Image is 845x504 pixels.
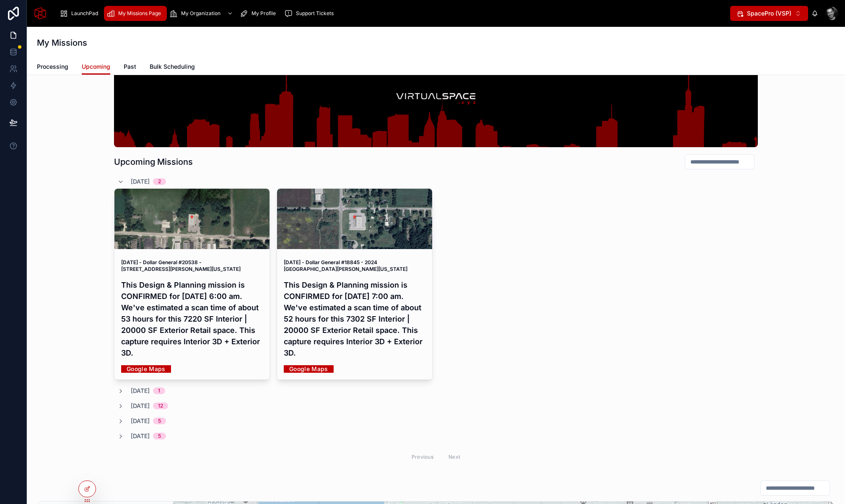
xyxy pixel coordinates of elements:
span: [DATE] [131,387,150,395]
h4: This Design & Planning mission is CONFIRMED for [DATE] 7:00 am. We've estimated a scan time of ab... [284,279,425,359]
span: Processing [37,62,68,71]
div: 1 [158,387,160,394]
div: 18570-State-Road-10,-Culver,-Indiana,-46511_Google-Map.png [114,189,270,249]
span: [DATE] [131,177,150,186]
div: 5 [158,433,161,439]
span: Support Tickets [296,10,334,17]
span: Bulk Scheduling [150,62,195,71]
h1: My Missions [37,37,87,49]
strong: [DATE] - Dollar General #20538 - [STREET_ADDRESS][PERSON_NAME][US_STATE] [121,259,241,272]
a: My Profile [237,6,282,21]
a: Past [124,59,136,76]
a: My Missions Page [104,6,167,21]
a: [DATE] - Dollar General #20538 - [STREET_ADDRESS][PERSON_NAME][US_STATE]This Design & Planning mi... [114,188,270,380]
a: Google Maps [121,362,171,375]
span: My Profile [251,10,276,17]
h1: Upcoming Missions [114,156,193,168]
a: My Organization [167,6,237,21]
a: Upcoming [82,59,110,75]
a: Google Maps [284,362,334,375]
div: scrollable content [54,4,730,23]
strong: [DATE] - Dollar General #18845 - 2024 [GEOGRAPHIC_DATA][PERSON_NAME][US_STATE] [284,259,407,272]
a: Processing [37,59,68,76]
span: SpacePro (VSP) [747,9,791,18]
span: LaunchPad [71,10,98,17]
span: [DATE] [131,432,150,440]
span: Past [124,62,136,71]
div: 12 [158,403,163,409]
h4: This Design & Planning mission is CONFIRMED for [DATE] 6:00 am. We've estimated a scan time of ab... [121,279,263,359]
span: Upcoming [82,62,110,71]
div: 2024-South-US-35,-Knox,-Indiana,-46534_Google-Map.png [277,189,432,249]
span: My Organization [181,10,220,17]
button: Select Button [730,6,808,21]
div: 2 [158,178,161,185]
div: 5 [158,418,161,424]
a: Support Tickets [282,6,340,21]
span: [DATE] [131,402,150,410]
span: My Missions Page [118,10,161,17]
img: App logo [34,7,47,20]
span: [DATE] [131,417,150,425]
a: LaunchPad [57,6,104,21]
a: [DATE] - Dollar General #18845 - 2024 [GEOGRAPHIC_DATA][PERSON_NAME][US_STATE]This Design & Plann... [277,188,433,380]
a: Bulk Scheduling [150,59,195,76]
